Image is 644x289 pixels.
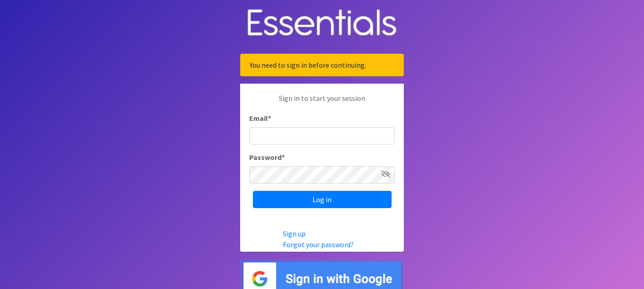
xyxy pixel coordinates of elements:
label: Email [249,113,271,124]
abbr: required [268,114,271,123]
div: You need to sign in before continuing. [240,54,404,76]
input: Log in [253,191,392,208]
label: Password [249,152,285,163]
a: Sign up [283,229,306,238]
p: Sign in to start your session [249,93,395,113]
abbr: required [282,153,285,162]
a: Forgot your password? [283,240,354,249]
